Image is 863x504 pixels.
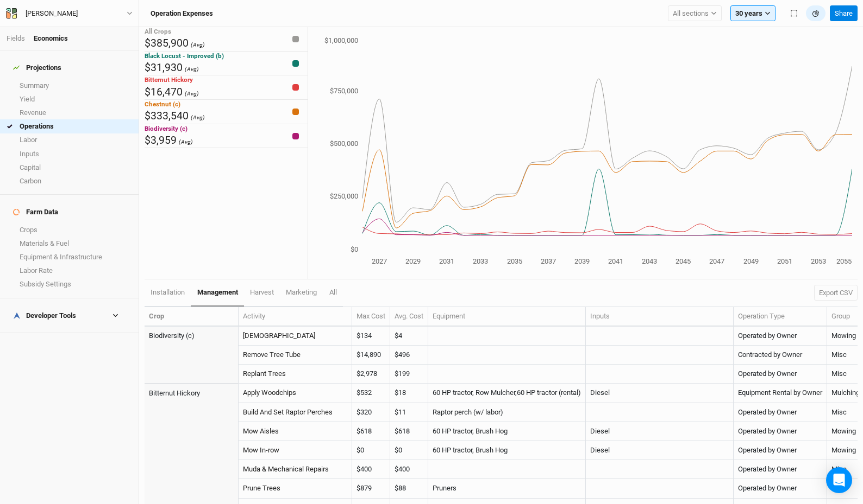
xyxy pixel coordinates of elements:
a: Remove Tree Tube [243,350,301,359]
tspan: 2053 [811,257,826,265]
button: Export CSV [814,285,858,301]
td: $496 [390,346,428,365]
div: Projections [13,63,61,72]
a: Mow Aisles [243,427,279,435]
tspan: 2041 [608,257,623,265]
th: Equipment [428,307,586,327]
tspan: 2037 [541,257,556,265]
td: Operated by Owner [734,460,827,479]
span: marketing [286,288,317,296]
td: $532 [352,384,390,403]
span: $333,540 [145,110,189,122]
a: Prune Trees [243,484,280,492]
td: 60 HP tractor, Brush Hog [428,441,586,460]
th: Operation Type [734,307,827,327]
span: (Avg) [191,41,205,48]
h3: Operation Expenses [151,9,213,18]
td: $14,890 [352,346,390,365]
td: $618 [352,422,390,441]
span: management [197,288,238,296]
div: Open Intercom Messenger [826,467,852,493]
span: $3,959 [145,134,177,146]
a: [DEMOGRAPHIC_DATA] [243,331,315,340]
td: 60 HP tractor, Row Mulcher,60 HP tractor (rental) [428,384,586,403]
td: Operated by Owner [734,403,827,422]
td: $0 [390,441,428,460]
td: $199 [390,365,428,384]
tspan: 2033 [473,257,488,265]
tspan: 2049 [743,257,759,265]
span: Black Locust - Improved (b) [145,52,224,60]
div: Farm Data [13,208,58,216]
tspan: 2031 [439,257,454,265]
tspan: 2047 [709,257,724,265]
tspan: $1,000,000 [324,36,358,44]
td: Operated by Owner [734,441,827,460]
td: Operated by Owner [734,422,827,441]
button: Share [830,5,858,22]
th: Max Cost [352,307,390,327]
tspan: 2055 [836,257,852,265]
td: Pruners [428,479,586,498]
div: Economics [34,34,68,43]
td: $0 [352,441,390,460]
td: 60 HP tractor, Brush Hog [428,422,586,441]
td: $11 [390,403,428,422]
tspan: 2027 [372,257,387,265]
span: (Avg) [185,66,199,73]
span: All sections [673,8,709,19]
span: $16,470 [145,86,183,98]
td: Bitternut Hickory [145,384,239,403]
th: Avg. Cost [390,307,428,327]
td: Contracted by Owner [734,346,827,365]
td: Raptor perch (w/ labor) [428,403,586,422]
tspan: 2029 [405,257,421,265]
td: $88 [390,479,428,498]
th: Inputs [586,307,734,327]
a: Replant Trees [243,369,286,378]
span: $385,900 [145,37,189,49]
th: Activity [239,307,352,327]
span: (Avg) [185,90,199,97]
span: Bitternut Hickory [145,76,193,84]
span: All [329,288,337,296]
td: Equipment Rental by Owner [734,384,827,403]
td: Biodiversity (c) [145,327,239,346]
span: $31,930 [145,61,183,74]
td: $618 [390,422,428,441]
td: $400 [352,460,390,479]
span: All Crops [145,28,171,35]
button: [PERSON_NAME] [5,8,133,20]
a: Build And Set Raptor Perches [243,408,333,416]
span: installation [151,288,185,296]
button: 30 years [730,5,776,22]
span: (Avg) [179,138,193,145]
td: Diesel [586,384,734,403]
h4: Developer Tools [7,305,132,327]
tspan: $0 [351,245,358,253]
td: Operated by Owner [734,327,827,346]
td: $134 [352,327,390,346]
tspan: $750,000 [330,87,358,95]
tspan: 2043 [642,257,657,265]
td: Diesel [586,441,734,460]
td: Diesel [586,422,734,441]
tspan: 2039 [574,257,590,265]
span: Biodiversity (c) [145,125,187,132]
a: Apply Woodchips [243,388,296,397]
td: Operated by Owner [734,365,827,384]
span: (Avg) [191,114,205,121]
tspan: $500,000 [330,139,358,148]
tspan: $250,000 [330,192,358,200]
tspan: 2045 [676,257,691,265]
span: harvest [250,288,274,296]
a: Mow In-row [243,446,279,454]
td: $320 [352,403,390,422]
a: Fields [7,34,25,42]
td: $4 [390,327,428,346]
div: [PERSON_NAME] [26,8,78,19]
span: Chestnut (c) [145,100,180,108]
button: All sections [668,5,722,22]
th: Crop [145,307,239,327]
td: $18 [390,384,428,403]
